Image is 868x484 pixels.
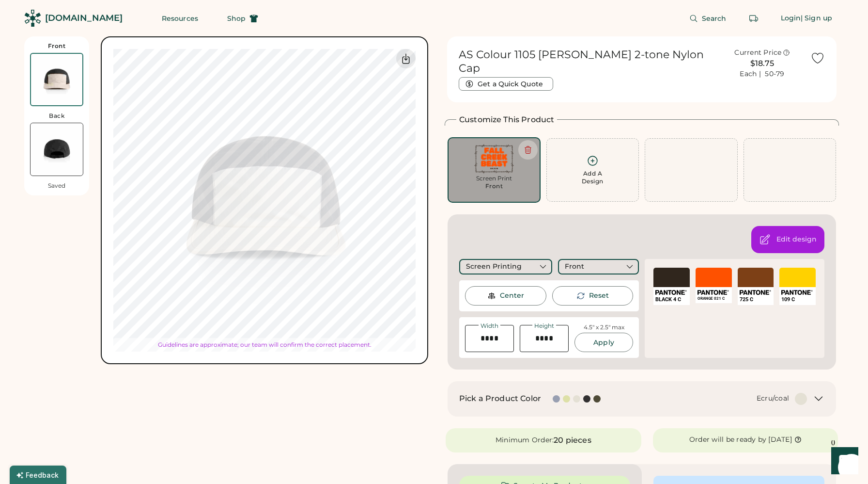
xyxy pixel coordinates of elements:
[216,9,270,28] button: Shop
[496,436,554,445] div: Minimum Order:
[740,69,784,79] div: Each | 50-79
[454,175,534,182] div: Screen Print
[48,182,65,190] div: Saved
[697,296,730,301] div: ORANGE 021 C
[227,15,246,22] span: Shop
[781,290,813,295] img: Pantone Logo
[584,323,624,332] div: 4.5" x 2.5" max
[487,291,496,300] img: Center Image Icon
[697,290,729,295] img: Pantone Logo
[574,333,633,352] button: Apply
[518,140,538,160] button: Delete this decoration.
[500,291,524,301] div: Center
[582,170,604,185] div: Add A Design
[781,14,801,23] div: Login
[702,15,727,22] span: Search
[24,10,41,27] img: Rendered Logo - Screens
[459,77,553,91] button: Get a Quick Quote
[459,393,541,404] h2: Pick a Product Color
[31,123,83,176] img: AS Colour 1105 Ecru/coal Back Thumbnail
[720,58,805,69] div: $18.75
[466,262,522,272] div: Screen Printing
[655,296,688,303] div: BLACK 4 C
[822,440,864,482] iframe: Front Chat
[757,394,789,403] div: Ecru/coal
[744,9,763,28] button: Retrieve an order
[454,144,534,174] img: monster.png
[740,296,772,303] div: 725 C
[532,323,556,329] div: Height
[589,291,609,301] div: This will reset the rotation of the selected element to 0°.
[396,49,416,68] div: Download Front Mockup
[678,9,738,28] button: Search
[801,14,832,23] div: | Sign up
[485,182,503,190] div: Front
[48,42,66,50] div: Front
[740,290,771,295] img: Pantone Logo
[554,435,591,446] div: 20 pieces
[655,290,687,295] img: Pantone Logo
[479,323,500,329] div: Width
[776,235,817,244] div: Open the design editor to change colors, background, and decoration method.
[49,112,64,120] div: Back
[734,48,781,58] div: Current Price
[31,54,82,105] img: AS Colour 1105 Ecru/coal Front Thumbnail
[768,435,792,445] div: [DATE]
[459,48,714,75] h1: AS Colour 1105 [PERSON_NAME] 2-tone Nylon Cap
[781,296,814,303] div: 109 C
[45,12,123,24] div: [DOMAIN_NAME]
[689,435,767,445] div: Order will be ready by
[459,114,554,126] h2: Customize This Product
[565,262,584,272] div: Front
[150,9,210,28] button: Resources
[113,338,416,352] div: Guidelines are approximate; our team will confirm the correct placement.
